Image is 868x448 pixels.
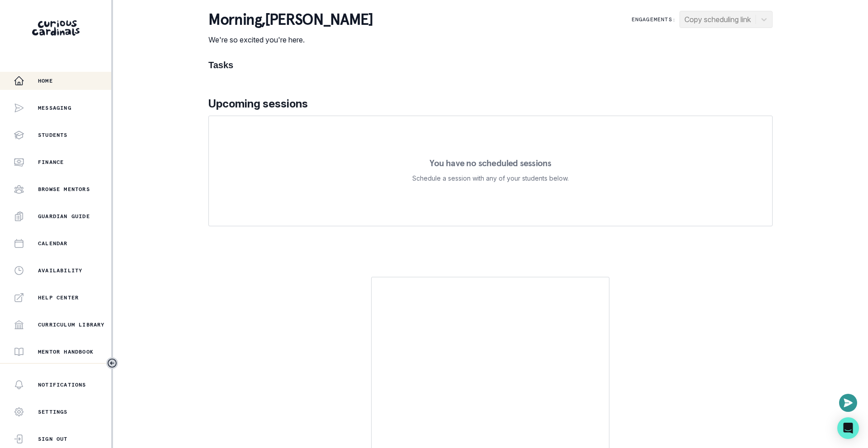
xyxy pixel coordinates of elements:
[38,104,71,112] p: Messaging
[38,267,82,274] p: Availability
[38,186,90,193] p: Browse Mentors
[429,159,551,168] p: You have no scheduled sessions
[106,357,118,369] button: Toggle sidebar
[38,131,68,139] p: Students
[38,408,68,415] p: Settings
[38,381,86,388] p: Notifications
[32,20,80,36] img: Curious Cardinals Logo
[632,16,676,23] p: Engagements:
[38,77,53,84] p: Home
[38,240,68,247] p: Calendar
[38,321,105,328] p: Curriculum Library
[412,173,569,184] p: Schedule a session with any of your students below.
[38,348,94,355] p: Mentor Handbook
[208,96,773,112] p: Upcoming sessions
[208,34,373,45] p: We're so excited you're here.
[208,11,373,29] p: morning , [PERSON_NAME]
[38,294,79,301] p: Help Center
[38,213,90,220] p: Guardian Guide
[38,435,68,443] p: Sign Out
[208,60,773,70] h1: Tasks
[837,417,859,439] div: Open Intercom Messenger
[38,159,64,166] p: Finance
[839,394,857,412] button: Open or close messaging widget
